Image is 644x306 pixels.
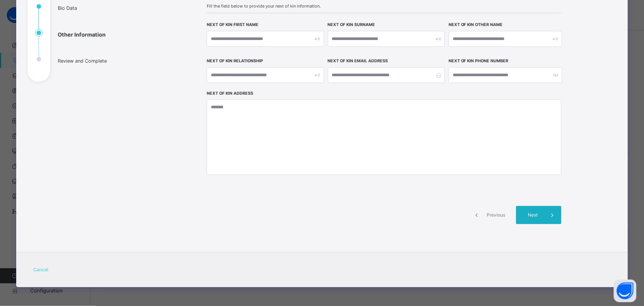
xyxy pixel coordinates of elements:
[207,3,561,9] span: Fill the field below to provide your next of kin information.
[207,58,263,64] label: Next of Kin Relationship
[328,58,388,64] label: Next of Kin Email Address
[522,212,543,218] span: Next
[449,58,509,64] label: Next of Kin Phone Number
[486,212,506,218] span: Previous
[207,22,258,28] label: Next of Kin First Name
[328,22,375,28] label: Next of Kin Surname
[614,280,636,302] button: Open asap
[207,91,253,97] label: Next of Kin Address
[33,266,48,273] span: Cancel
[449,22,503,28] label: Next of Kin Other Name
